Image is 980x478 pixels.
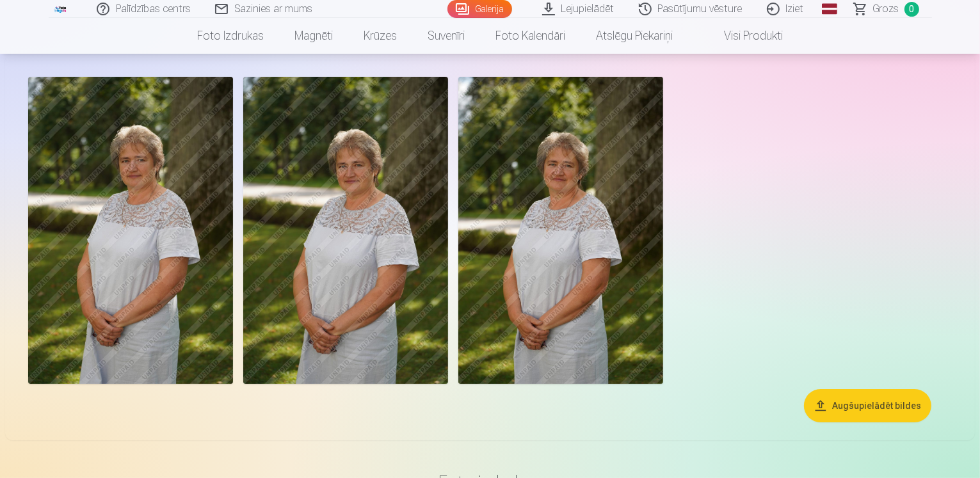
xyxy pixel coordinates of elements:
a: Magnēti [279,18,348,54]
span: 0 [904,2,919,17]
span: Grozs [873,1,899,17]
a: Foto izdrukas [182,18,279,54]
button: Augšupielādēt bildes [804,389,931,422]
a: Krūzes [348,18,412,54]
a: Atslēgu piekariņi [581,18,688,54]
a: Visi produkti [688,18,798,54]
a: Foto kalendāri [480,18,581,54]
a: Suvenīri [412,18,480,54]
img: /fa1 [54,5,68,13]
